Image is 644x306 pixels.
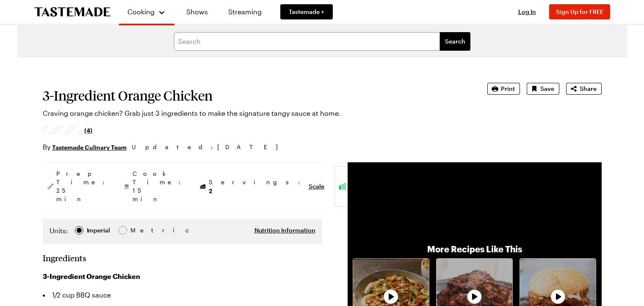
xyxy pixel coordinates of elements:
[445,37,465,46] span: Search
[309,182,324,191] button: Scale
[487,83,520,95] button: Print
[527,83,559,95] button: Save recipe
[549,4,610,19] button: Sign Up for FREE
[130,226,149,235] span: Metric
[52,142,127,152] a: Tastemade Culinary Team
[209,178,304,195] span: Servings:
[280,4,333,19] a: Tastemade +
[56,169,109,203] span: Prep Time: 25 min
[540,85,554,93] span: Save
[556,8,603,15] span: Sign Up for FREE
[43,88,464,103] h1: 3-Ingredient Orange Chicken
[43,253,86,263] h2: Ingredients
[87,226,110,235] div: Imperial
[518,8,536,15] span: Log In
[132,142,286,152] span: Updated : [DATE]
[43,108,464,118] p: Craving orange chicken? Grab just 3 ingredients to make the signature tangy sauce at home.
[440,32,470,51] button: filters
[50,226,68,236] label: Units:
[43,271,322,281] h3: 3-Ingredient Orange Chicken
[127,3,166,20] button: Cooking
[87,226,111,235] span: Imperial
[209,186,212,194] span: 2
[254,226,315,235] button: Nutrition Information
[510,8,544,16] button: Log In
[43,288,322,302] li: 1/2 cup BBQ sauce
[427,243,522,255] p: More Recipes Like This
[289,8,324,16] span: Tastemade +
[127,8,155,16] span: Cooking
[130,226,148,235] div: Metric
[501,85,515,93] span: Print
[43,127,93,134] a: 2/5 stars from 4 reviews
[43,142,127,152] p: By
[34,7,111,17] a: To Tastemade Home Page
[50,226,148,238] div: Imperial Metric
[133,169,185,203] span: Cook Time: 15 min
[580,85,597,93] span: Share
[566,83,602,95] button: Share
[84,126,92,134] span: (4)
